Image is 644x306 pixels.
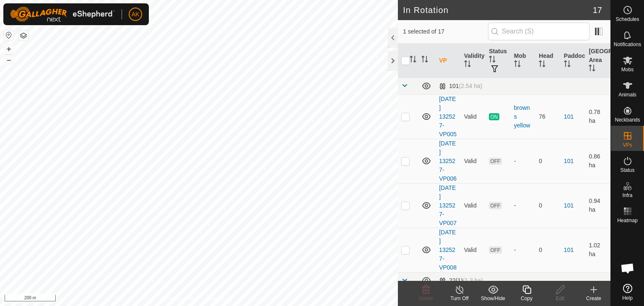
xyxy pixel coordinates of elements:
a: [DATE] 132527-VP006 [439,140,457,182]
a: Help [611,280,644,304]
span: Delete [419,296,434,301]
span: Heatmap [617,218,638,223]
th: Paddock [561,44,586,78]
td: 76 [535,94,561,139]
div: - [514,157,532,166]
div: Copy [510,295,543,302]
div: - [514,201,532,210]
p-sorticon: Activate to sort [589,66,595,73]
p-sorticon: Activate to sort [514,62,521,68]
span: 1 selected of 17 [403,27,488,36]
p-sorticon: Activate to sort [539,62,545,68]
div: Turn Off [443,295,476,302]
div: 22(1) [439,277,483,284]
img: Gallagher Logo [10,7,115,22]
td: Valid [461,183,486,228]
a: 101 [564,113,574,120]
span: 17 [593,4,602,16]
div: browns yellow [514,104,532,130]
a: 101 [564,246,574,253]
a: [DATE] 132527-VP008 [439,229,457,271]
td: Valid [461,228,486,272]
div: - [514,246,532,254]
div: Open chat [615,256,640,281]
div: Create [577,295,610,302]
td: Valid [461,94,486,139]
th: VP [436,44,461,78]
td: 0.86 ha [585,139,610,183]
span: OFF [489,158,501,165]
div: Edit [543,295,577,302]
th: Status [486,44,511,78]
td: 0 [535,183,561,228]
span: VPs [623,143,632,148]
th: Head [535,44,561,78]
a: Contact Us [207,295,232,303]
input: Search (S) [488,23,589,40]
span: Notifications [614,42,641,47]
th: [GEOGRAPHIC_DATA] Area [585,44,610,78]
th: Validity [461,44,486,78]
div: 101 [439,83,482,90]
span: Help [622,296,633,301]
td: 0.78 ha [585,94,610,139]
th: Mob [511,44,536,78]
a: 101 [564,158,574,164]
span: Infra [622,193,632,198]
a: 101 [564,202,574,209]
button: + [4,44,14,54]
td: 1.02 ha [585,228,610,272]
span: Schedules [615,17,639,22]
p-sorticon: Activate to sort [489,57,496,64]
td: 0 [535,228,561,272]
button: Map Layers [18,31,29,41]
a: Privacy Policy [166,295,197,303]
p-sorticon: Activate to sort [410,57,416,64]
p-sorticon: Activate to sort [464,62,471,68]
span: AK [132,10,140,19]
span: Animals [618,92,636,97]
a: [DATE] 132527-VP005 [439,96,457,137]
span: Neckbands [615,117,640,122]
span: (1.3 ha) [463,277,483,284]
p-sorticon: Activate to sort [421,57,428,64]
span: OFF [489,202,501,209]
td: 0 [535,139,561,183]
span: (2.54 ha) [459,83,482,89]
a: [DATE] 132527-VP007 [439,184,457,226]
h2: In Rotation [403,5,593,15]
td: 0.94 ha [585,183,610,228]
span: ON [489,113,499,120]
span: Status [620,168,634,173]
span: OFF [489,246,501,254]
p-sorticon: Activate to sort [564,62,571,68]
button: – [4,55,14,65]
div: Show/Hide [476,295,510,302]
td: Valid [461,139,486,183]
span: Mobs [621,67,634,72]
button: Reset Map [4,30,14,40]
